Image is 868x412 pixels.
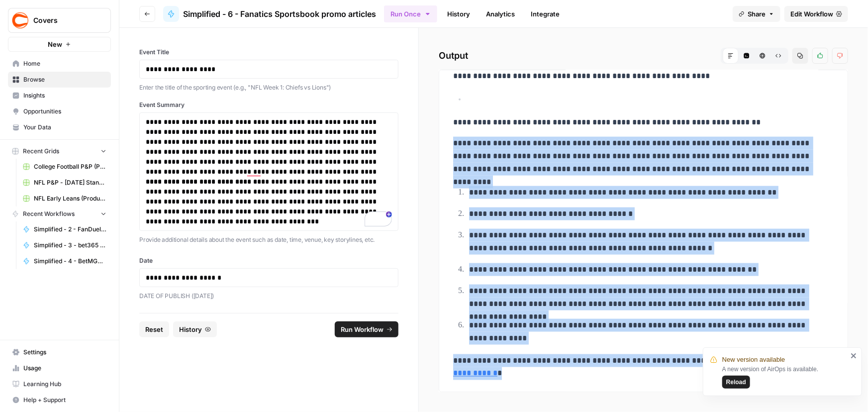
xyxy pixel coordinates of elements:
[18,175,111,191] a: NFL P&P - [DATE] Standard (Production) Grid
[179,324,202,334] span: History
[183,8,376,20] span: Simplified - 6 - Fanatics Sportsbook promo articles
[335,321,398,337] button: Run Workflow
[145,324,163,334] span: Reset
[726,378,746,387] span: Reload
[23,209,75,218] span: Recent Workflows
[18,221,111,237] a: Simplified - 2 - FanDuel promo code articles
[34,225,106,234] span: Simplified - 2 - FanDuel promo code articles
[18,253,111,269] a: Simplified - 4 - BetMGM bonus code articles
[23,75,106,84] span: Browse
[18,191,111,206] a: NFL Early Leans (Production) Grid (3)
[34,178,106,187] span: NFL P&P - [DATE] Standard (Production) Grid
[163,6,376,22] a: Simplified - 6 - Fanatics Sportsbook promo articles
[722,355,785,365] span: New version available
[8,88,111,103] a: Insights
[790,9,833,19] span: Edit Workflow
[33,15,94,25] span: Covers
[341,324,384,334] span: Run Workflow
[23,147,59,156] span: Recent Grids
[8,103,111,119] a: Opportunities
[441,6,476,22] a: History
[173,321,217,337] button: History
[18,237,111,253] a: Simplified - 3 - bet365 bonus code articles
[34,257,106,266] span: Simplified - 4 - BetMGM bonus code articles
[525,6,566,22] a: Integrate
[784,6,848,22] a: Edit Workflow
[34,194,106,203] span: NFL Early Leans (Production) Grid (3)
[733,6,780,22] button: Share
[23,364,106,373] span: Usage
[8,344,111,360] a: Settings
[48,39,62,49] span: New
[11,11,29,29] img: Covers Logo
[8,144,111,159] button: Recent Grids
[139,256,398,265] label: Date
[23,348,106,357] span: Settings
[34,241,106,250] span: Simplified - 3 - bet365 bonus code articles
[722,376,750,389] button: Reload
[139,321,169,337] button: Reset
[146,117,392,226] div: To enrich screen reader interactions, please activate Accessibility in Grammarly extension settings
[748,9,766,19] span: Share
[8,56,111,72] a: Home
[8,8,111,33] button: Workspace: Covers
[139,101,398,109] label: Event Summary
[23,123,106,132] span: Your Data
[8,376,111,392] a: Learning Hub
[23,380,106,389] span: Learning Hub
[439,48,848,64] h2: Output
[8,206,111,221] button: Recent Workflows
[23,91,106,100] span: Insights
[139,83,398,93] p: Enter the title of the sporting event (e.g., "NFL Week 1: Chiefs vs Lions")
[18,159,111,175] a: College Football P&P (Production) Grid (1)
[8,37,111,52] button: New
[23,59,106,68] span: Home
[8,119,111,135] a: Your Data
[851,352,858,360] button: close
[384,5,437,22] button: Run Once
[139,48,398,57] label: Event Title
[722,365,848,389] div: A new version of AirOps is available.
[8,72,111,88] a: Browse
[8,392,111,408] button: Help + Support
[139,291,398,301] p: DATE OF PUBLISH ([DATE])
[8,360,111,376] a: Usage
[480,6,521,22] a: Analytics
[34,162,106,171] span: College Football P&P (Production) Grid (1)
[139,235,398,245] p: Provide additional details about the event such as date, time, venue, key storylines, etc.
[23,396,106,405] span: Help + Support
[23,107,106,116] span: Opportunities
